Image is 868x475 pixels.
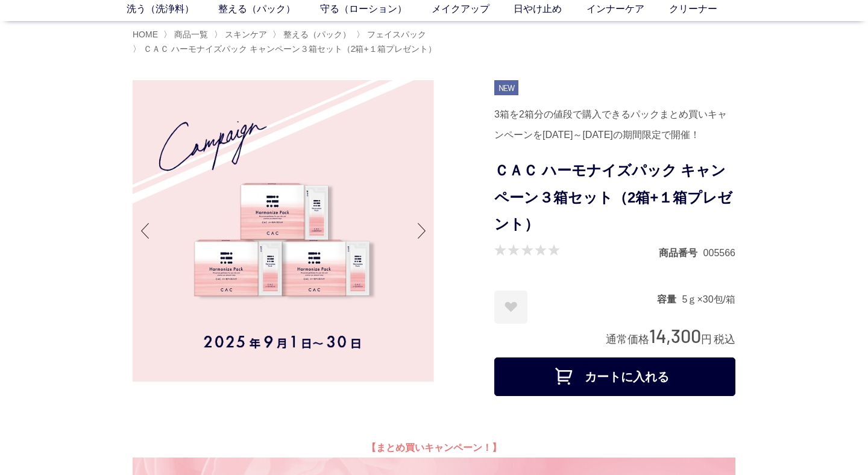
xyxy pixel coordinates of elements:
[133,80,434,382] img: ＣＡＣ ハーモナイズパック キャンペーン３箱セット（2箱+１箱プレゼント）
[281,30,351,39] a: 整える（パック）
[649,324,701,347] span: 14,300
[172,30,208,39] a: 商品一覧
[320,1,432,16] a: 守る（ローション）
[133,43,439,55] li: 〉
[214,29,270,40] li: 〉
[283,30,351,39] span: 整える（パック）
[141,44,436,54] a: ＣＡＣ ハーモナイズパック キャンペーン３箱セット（2箱+１箱プレゼント）
[701,333,712,345] span: 円
[514,1,587,16] a: 日やけ止め
[703,247,735,259] dd: 005566
[127,1,219,16] a: 洗う（洗浄料）
[356,29,429,40] li: 〉
[494,157,735,238] h1: ＣＡＣ ハーモナイズパック キャンペーン３箱セット（2箱+１箱プレゼント）
[367,30,426,39] span: フェイスパック
[494,291,527,324] a: お気に入りに登録する
[657,293,682,306] dt: 容量
[174,30,208,39] span: 商品一覧
[494,357,735,396] button: カートに入れる
[494,104,735,145] div: 3箱を2箱分の値段で購入できるパックまとめ買いキャンペーンを[DATE]～[DATE]の期間限定で開催！
[682,293,735,306] dd: 5ｇ×30包/箱
[163,29,211,40] li: 〉
[587,1,669,16] a: インナーケア
[225,30,267,39] span: スキンケア
[606,333,649,345] span: 通常価格
[133,438,735,458] p: 【まとめ買いキャンペーン！】
[218,1,320,16] a: 整える（パック）
[365,30,426,39] a: フェイスパック
[714,333,735,345] span: 税込
[133,30,158,39] a: HOME
[143,44,436,54] span: ＣＡＣ ハーモナイズパック キャンペーン３箱セット（2箱+１箱プレゼント）
[222,30,267,39] a: スキンケア
[659,247,703,259] dt: 商品番号
[432,1,514,16] a: メイクアップ
[669,1,742,16] a: クリーナー
[494,80,518,96] li: NEW
[272,29,354,40] li: 〉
